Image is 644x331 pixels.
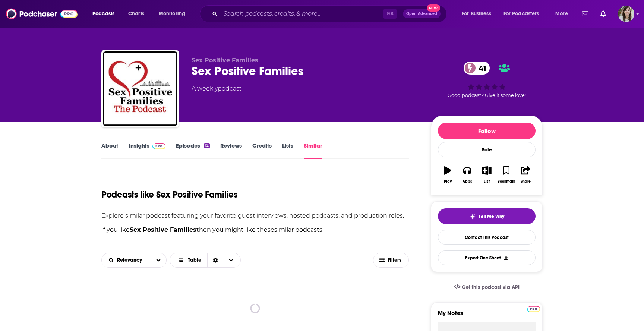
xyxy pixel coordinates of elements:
[101,253,167,268] h2: Choose List sort
[176,142,210,159] a: Episodes12
[130,226,196,233] strong: Sex Positive Families
[207,253,223,267] div: Sort Direction
[383,9,397,19] span: ⌘ K
[101,142,118,159] a: About
[438,250,536,265] button: Export One-Sheet
[503,9,539,19] span: For Podcasters
[170,253,241,268] button: Choose View
[550,8,577,20] button: open menu
[579,7,591,20] a: Show notifications dropdown
[438,123,536,139] button: Follow
[373,253,409,268] button: Filters
[192,57,258,64] span: Sex Positive Families
[403,9,441,18] button: Open AdvancedNew
[484,179,490,184] div: List
[128,9,144,19] span: Charts
[252,142,272,159] a: Credits
[92,9,114,19] span: Podcasts
[597,7,609,20] a: Show notifications dropdown
[521,179,531,184] div: Share
[101,189,238,200] h1: Podcasts like Sex Positive Families
[406,12,437,16] span: Open Advanced
[304,142,322,159] a: Similar
[207,5,454,22] div: Search podcasts, credits, & more...
[282,142,293,159] a: Lists
[220,142,242,159] a: Reviews
[464,62,490,75] a: 41
[438,208,536,224] button: tell me why sparkleTell Me Why
[462,284,520,290] span: Get this podcast via API
[159,9,185,19] span: Monitoring
[204,143,210,148] div: 12
[101,225,409,235] p: If you like then you might like these similar podcasts !
[471,62,490,75] span: 41
[470,214,476,220] img: tell me why sparkle
[498,179,515,184] div: Bookmark
[151,253,166,267] button: open menu
[444,179,452,184] div: Play
[152,143,165,149] img: Podchaser Pro
[438,142,536,157] div: Rate
[117,258,145,263] span: Relevancy
[87,8,124,20] button: open menu
[438,230,536,245] a: Contact This Podcast
[618,6,634,22] span: Logged in as devinandrade
[457,8,501,20] button: open menu
[101,212,409,219] p: Explore similar podcast featuring your favorite guest interviews, hosted podcasts, and production...
[438,309,536,322] label: My Notes
[462,9,491,19] span: For Business
[123,8,149,20] a: Charts
[188,258,201,263] span: Table
[555,9,568,19] span: More
[388,258,402,263] span: Filters
[463,179,472,184] div: Apps
[154,8,195,20] button: open menu
[220,8,383,20] input: Search podcasts, credits, & more...
[448,278,525,296] a: Get this podcast via API
[477,161,496,188] button: List
[479,214,504,220] span: Tell Me Why
[6,7,78,21] img: Podchaser - Follow, Share and Rate Podcasts
[527,305,540,312] a: Pro website
[129,142,165,159] a: InsightsPodchaser Pro
[448,92,526,98] span: Good podcast? Give it some love!
[431,57,543,103] div: 41Good podcast? Give it some love!
[192,84,241,93] div: A weekly podcast
[102,258,151,263] button: open menu
[516,161,536,188] button: Share
[457,161,477,188] button: Apps
[103,51,177,126] img: Sex Positive Families
[499,8,550,20] button: open menu
[496,161,516,188] button: Bookmark
[438,161,457,188] button: Play
[618,6,634,22] img: User Profile
[618,6,634,22] button: Show profile menu
[427,4,440,12] span: New
[527,306,540,312] img: Podchaser Pro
